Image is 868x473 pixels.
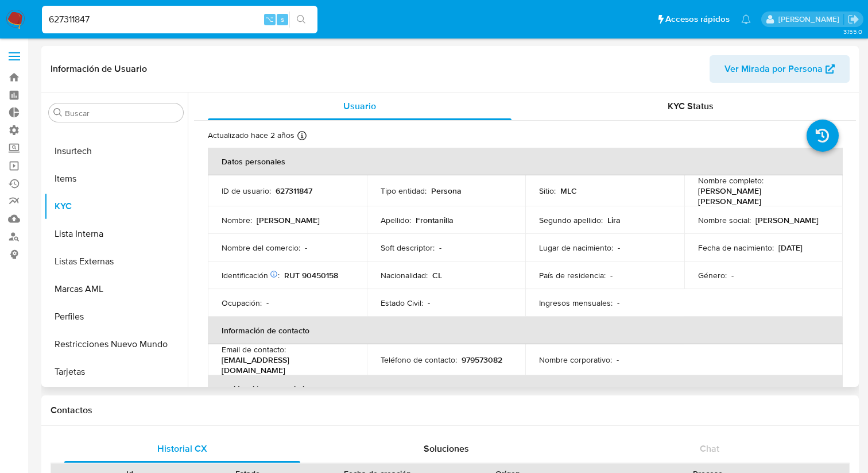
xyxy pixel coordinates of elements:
p: RUT 90450158 [284,270,338,280]
button: Ver Mirada por Persona [710,55,850,83]
p: Tipo entidad : [381,186,427,196]
a: Notificaciones [741,14,751,24]
p: Nombre : [222,215,252,225]
p: - [610,270,613,280]
button: Listas Externas [44,248,188,275]
input: Buscar [65,108,179,118]
span: Accesos rápidos [665,13,730,25]
p: [DATE] [778,243,803,253]
p: - [617,355,619,365]
span: Usuario [343,99,376,113]
p: Actualizado hace 2 años [208,130,294,141]
p: CL [432,270,442,280]
h1: Información de Usuario [51,63,147,75]
button: Tarjetas [44,358,188,386]
p: MLC [560,186,577,196]
p: 627311847 [276,186,312,196]
p: Género : [698,270,727,280]
button: Perfiles [44,303,188,330]
p: Apellido : [381,215,411,225]
p: - [439,243,441,253]
p: 979573082 [462,355,502,365]
p: - [266,298,269,308]
p: Nombre social : [698,215,751,225]
p: Ingresos mensuales : [539,298,613,308]
p: Ocupación : [222,298,262,308]
p: Frontanilla [416,215,454,225]
p: Identificación : [222,270,280,280]
p: Lugar de nacimiento : [539,243,613,253]
p: Sitio : [539,186,556,196]
p: Fecha de nacimiento : [698,243,774,253]
p: - [617,298,619,308]
button: Lista Interna [44,220,188,248]
p: - [428,298,430,308]
p: - [305,243,307,253]
button: Buscar [53,108,63,117]
input: Buscar usuario o caso... [42,12,317,27]
button: KYC [44,193,188,220]
button: Insurtech [44,137,188,165]
p: Nombre corporativo : [539,355,612,365]
span: Soluciones [424,442,469,455]
p: Segundo apellido : [539,215,603,225]
p: Lira [607,215,621,225]
th: Información de contacto [208,317,843,344]
p: Nombre completo : [698,175,764,186]
p: ID de usuario : [222,186,271,196]
span: Chat [700,442,719,455]
p: - [731,270,734,280]
th: Verificación y cumplimiento [208,375,843,403]
p: Soft descriptor : [381,243,435,253]
p: Estado Civil : [381,298,423,308]
p: Persona [431,186,462,196]
p: [PERSON_NAME] [PERSON_NAME] [698,186,825,206]
h1: Contactos [51,405,850,416]
p: Nombre del comercio : [222,243,300,253]
p: [EMAIL_ADDRESS][DOMAIN_NAME] [222,355,348,375]
button: search-icon [289,11,313,28]
p: Teléfono de contacto : [381,355,457,365]
p: [PERSON_NAME] [257,215,320,225]
th: Datos personales [208,148,843,175]
span: KYC Status [668,99,714,113]
button: Items [44,165,188,193]
p: guillermo.schmiegelow@mercadolibre.com [778,14,843,25]
span: s [281,14,284,25]
button: Marcas AML [44,275,188,303]
p: - [618,243,620,253]
p: País de residencia : [539,270,606,280]
p: [PERSON_NAME] [755,215,819,225]
span: Historial CX [157,442,207,455]
a: Salir [847,13,859,25]
p: Email de contacto : [222,344,286,355]
p: Nacionalidad : [381,270,428,280]
span: Ver Mirada por Persona [724,55,823,83]
button: Restricciones Nuevo Mundo [44,330,188,358]
span: ⌥ [265,14,274,25]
